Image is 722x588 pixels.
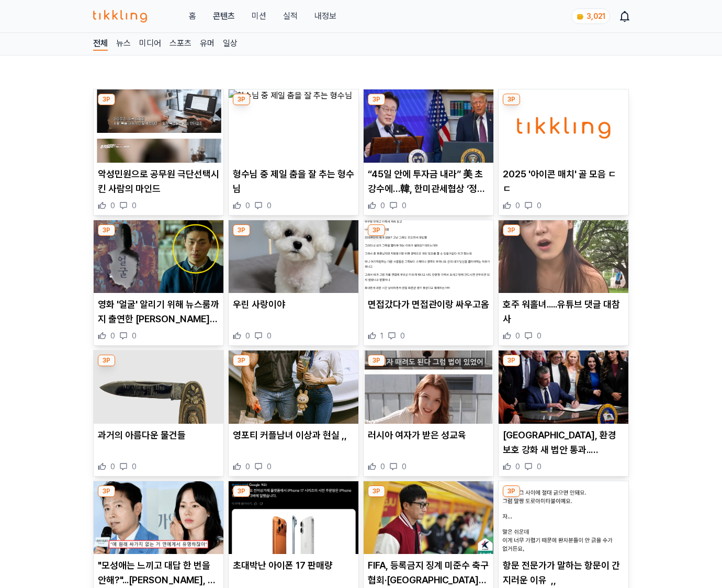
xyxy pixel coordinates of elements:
[363,350,494,477] div: 3P 러시아 여자가 받은 성교육 러시아 여자가 받은 성교육 0 0
[98,485,115,497] div: 3P
[233,355,250,366] div: 3P
[364,220,493,293] img: 면접갔다가 면접관이랑 싸우고옴
[267,331,272,341] span: 0
[380,461,385,472] span: 0
[368,224,385,236] div: 3P
[200,37,215,51] a: 유머
[98,297,219,326] p: 영화 '얼굴' 알리기 위해 뉴스룸까지 출연한 [PERSON_NAME]? 관람 리얼 후기 총정리 (+다시보기, 스포, 평점, 해석, 줄거리)
[98,355,115,366] div: 3P
[267,461,272,472] span: 0
[245,331,250,341] span: 0
[233,224,250,236] div: 3P
[132,461,137,472] span: 0
[503,167,624,196] p: 2025 '아이콘 매치' 골 모음 ㄷㄷ
[503,355,520,366] div: 3P
[571,8,608,24] a: coin 3,021
[368,558,489,587] p: FIFA, 등록금지 징계 미준수 축구협회·[GEOGRAPHIC_DATA]에 징계 통보(종합)
[368,297,489,312] p: 면접갔다가 면접관이랑 싸우고옴
[586,12,605,20] span: 3,021
[229,220,358,293] img: 우린 사랑이야
[515,200,520,211] span: 0
[537,331,541,341] span: 0
[498,89,629,216] div: 3P 2025 '아이콘 매치' 골 모음 ㄷㄷ 2025 '아이콘 매치' 골 모음 ㄷㄷ 0 0
[189,10,196,22] a: 홈
[93,89,224,216] div: 3P 악성민원으로 공무원 극단선택시킨 사람의 마인드 악성민원으로 공무원 극단선택시킨 사람의 마인드 0 0
[515,461,520,472] span: 0
[233,167,354,196] p: 형수님 중 제일 춤을 잘 추는 형수님
[267,200,272,211] span: 0
[363,220,494,346] div: 3P 면접갔다가 면접관이랑 싸우고옴 면접갔다가 면접관이랑 싸우고옴 1 0
[98,224,115,236] div: 3P
[233,297,354,312] p: 우린 사랑이야
[503,94,520,105] div: 3P
[228,350,359,477] div: 3P 영포티 커플남녀 이상과 현실 ,, 영포티 커플남녀 이상과 현실 ,, 0 0
[94,481,223,555] img: "모성애는 느끼고 대답 한 번을 안해?"...이병헌, 제작보고회 현장서 '손예진 인성' 폭로 '아역배우 홀대' 논란
[228,220,359,346] div: 3P 우린 사랑이야 우린 사랑이야 0 0
[380,200,385,211] span: 0
[283,10,298,22] a: 실적
[503,485,520,497] div: 3P
[93,10,147,22] img: 티끌링
[400,331,405,341] span: 0
[576,13,584,21] img: coin
[499,481,628,555] img: 항문 전문가가 말하는 항문이 간지러운 이유 ,,
[314,10,336,22] a: 내정보
[93,350,224,477] div: 3P 과거의 아름다운 물건들 과거의 아름다운 물건들 0 0
[503,428,624,457] p: [GEOGRAPHIC_DATA], 환경보호 강화 새 법안 통과.. [PERSON_NAME]의 환경정책 후퇴에 대항
[94,89,223,163] img: 악성민원으로 공무원 극단선택시킨 사람의 마인드
[139,37,161,51] a: 미디어
[402,461,407,472] span: 0
[368,94,385,105] div: 3P
[116,37,131,51] a: 뉴스
[98,94,115,105] div: 3P
[364,89,493,163] img: “45일 안에 투자금 내라” 美 초강수에…韓, 한미관세협상 ‘정면충돌’ 예고된 격돌(+러트닉, 트럼프 행정부, 논란)
[368,167,489,196] p: “45일 안에 투자금 내라” 美 초강수에…韓, 한미관세협상 ‘정면충돌’ 예고된 격돌(+러트닉, 트럼프 행정부, 논란)
[110,461,115,472] span: 0
[233,94,250,105] div: 3P
[229,89,358,163] img: 형수님 중 제일 춤을 잘 추는 형수님
[537,461,541,472] span: 0
[252,10,266,22] button: 미션
[98,167,219,196] p: 악성민원으로 공무원 극단선택시킨 사람의 마인드
[110,331,115,341] span: 0
[228,89,359,216] div: 3P 형수님 중 제일 춤을 잘 추는 형수님 형수님 중 제일 춤을 잘 추는 형수님 0 0
[498,220,629,346] div: 3P 호주 워홀녀.....유튜브 댓글 대참사 호주 워홀녀.....유튜브 댓글 대참사 0 0
[98,428,219,443] p: 과거의 아름다운 물건들
[93,220,224,346] div: 3P 영화 '얼굴' 알리기 위해 뉴스룸까지 출연한 박정민? 관람 리얼 후기 총정리 (+다시보기, 스포, 평점, 해석, 줄거리) 영화 '얼굴' 알리기 위해 뉴스룸까지 출연한 [...
[499,89,628,163] img: 2025 '아이콘 매치' 골 모음 ㄷㄷ
[170,37,191,51] a: 스포츠
[213,10,235,22] a: 콘텐츠
[503,558,624,587] p: 항문 전문가가 말하는 항문이 간지러운 이유 ,,
[132,331,137,341] span: 0
[233,558,354,573] p: 초대박난 아이폰 17 판매량
[229,350,358,424] img: 영포티 커플남녀 이상과 현실 ,,
[233,485,250,497] div: 3P
[245,200,250,211] span: 0
[110,200,115,211] span: 0
[229,481,358,555] img: 초대박난 아이폰 17 판매량
[368,355,385,366] div: 3P
[364,481,493,555] img: FIFA, 등록금지 징계 미준수 축구협회·광주에 징계 통보(종합)
[233,428,354,443] p: 영포티 커플남녀 이상과 현실 ,,
[132,200,137,211] span: 0
[223,37,238,51] a: 일상
[98,558,219,587] p: "모성애는 느끼고 대답 한 번을 안해?"...[PERSON_NAME], 제작보고회 현장서 '손예진 인성' 폭로 '아역배우 [PERSON_NAME]' 논란
[368,428,489,443] p: 러시아 여자가 받은 성교육
[364,350,493,424] img: 러시아 여자가 받은 성교육
[499,350,628,424] img: 캘리포니아주, 환경보호 강화 새 법안 통과.. 트럼프의 환경정책 후퇴에 대항
[245,461,250,472] span: 0
[94,350,223,424] img: 과거의 아름다운 물건들
[498,350,629,477] div: 3P 캘리포니아주, 환경보호 강화 새 법안 통과.. 트럼프의 환경정책 후퇴에 대항 [GEOGRAPHIC_DATA], 환경보호 강화 새 법안 통과.. [PERSON_NAME]의...
[499,220,628,293] img: 호주 워홀녀.....유튜브 댓글 대참사
[93,37,108,51] a: 전체
[503,224,520,236] div: 3P
[515,331,520,341] span: 0
[402,200,407,211] span: 0
[537,200,541,211] span: 0
[380,331,383,341] span: 1
[503,297,624,326] p: 호주 워홀녀.....유튜브 댓글 대참사
[363,89,494,216] div: 3P “45일 안에 투자금 내라” 美 초강수에…韓, 한미관세협상 ‘정면충돌’ 예고된 격돌(+러트닉, 트럼프 행정부, 논란) “45일 안에 투자금 내라” 美 초강수에…韓, 한미...
[94,220,223,293] img: 영화 '얼굴' 알리기 위해 뉴스룸까지 출연한 박정민? 관람 리얼 후기 총정리 (+다시보기, 스포, 평점, 해석, 줄거리)
[368,485,385,497] div: 3P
